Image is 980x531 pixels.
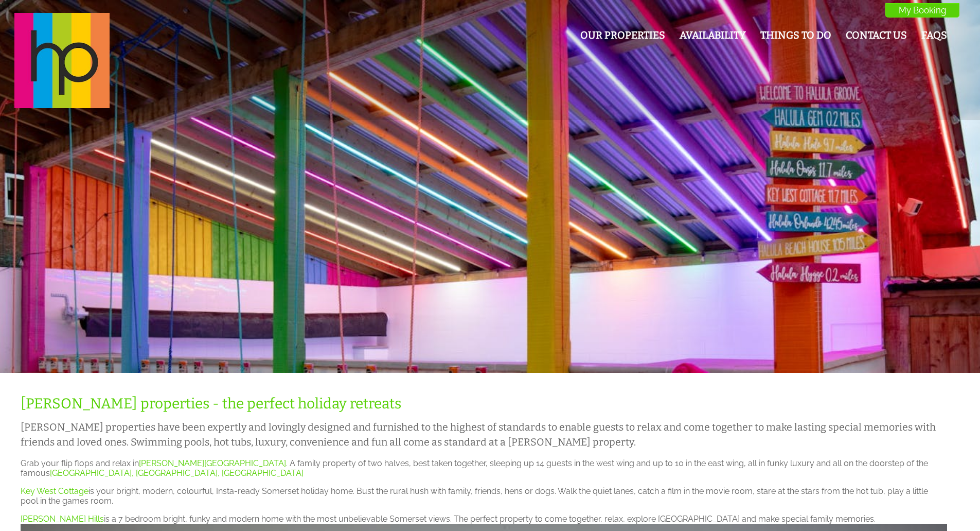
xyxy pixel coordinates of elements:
[846,29,907,41] a: Contact Us
[580,29,665,41] a: Our Properties
[921,29,947,41] a: FAQs
[21,458,947,478] p: Grab your flip flops and relax in . A family property of two halves, best taken together, sleepin...
[139,458,286,468] a: [PERSON_NAME][GEOGRAPHIC_DATA]
[21,514,104,524] a: [PERSON_NAME] Hills
[50,468,304,478] a: [GEOGRAPHIC_DATA], [GEOGRAPHIC_DATA], [GEOGRAPHIC_DATA]
[885,3,959,18] a: My Booking
[14,13,110,108] img: Halula Properties
[21,395,947,412] h1: [PERSON_NAME] properties - the perfect holiday retreats
[21,420,947,450] h2: [PERSON_NAME] properties have been expertly and lovingly designed and furnished to the highest of...
[21,486,947,506] p: is your bright, modern, colourful, Insta-ready Somerset holiday home. Bust the rural hush with fa...
[21,486,88,496] a: Key West Cottage
[680,29,746,41] a: Availability
[760,29,831,41] a: Things To Do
